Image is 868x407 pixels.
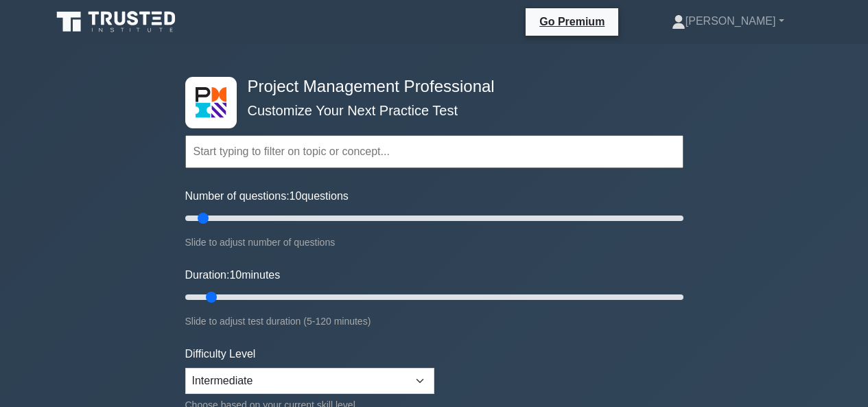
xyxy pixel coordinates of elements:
[229,269,242,281] span: 10
[185,188,349,205] label: Number of questions: questions
[185,234,683,251] div: Slide to adjust number of questions
[639,8,817,35] a: [PERSON_NAME]
[185,313,683,329] div: Slide to adjust test duration (5-120 minutes)
[531,13,613,30] a: Go Premium
[290,190,302,202] span: 10
[242,77,616,97] h4: Project Management Professional
[185,346,256,362] label: Difficulty Level
[185,135,683,168] input: Start typing to filter on topic or concept...
[185,267,281,283] label: Duration: minutes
